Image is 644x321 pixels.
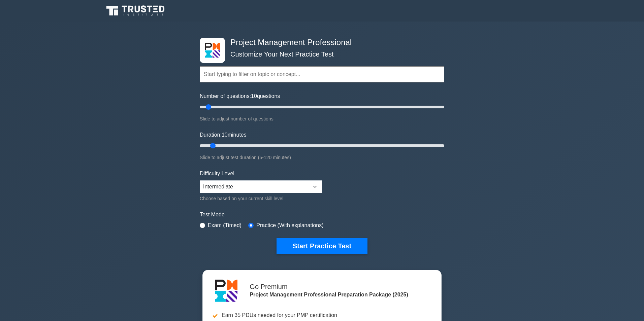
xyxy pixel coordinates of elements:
button: Start Practice Test [277,238,367,254]
label: Duration: minutes [200,131,247,139]
div: Slide to adjust number of questions [200,115,444,123]
span: 10 [222,132,228,138]
div: Choose based on your current skill level [200,194,322,203]
label: Exam (Timed) [208,221,241,229]
h4: Project Management Professional [228,38,411,47]
label: Difficulty Level [200,170,234,178]
span: 10 [251,93,257,99]
label: Number of questions: questions [200,92,280,100]
div: Slide to adjust test duration (5-120 minutes) [200,153,444,162]
input: Start typing to filter on topic or concept... [200,66,444,82]
label: Test Mode [200,211,444,219]
label: Practice (With explanations) [256,221,323,229]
